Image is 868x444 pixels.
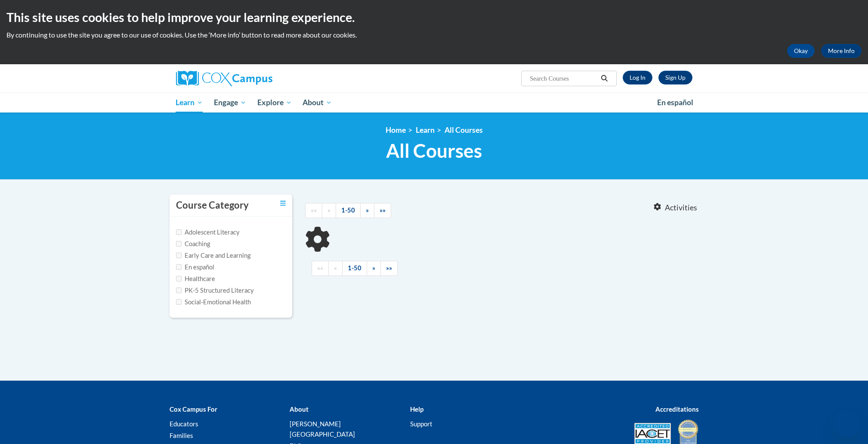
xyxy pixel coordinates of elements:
span: Learn [176,97,203,108]
a: Engage [208,93,252,113]
a: More Info [821,44,862,58]
a: Next [360,203,374,218]
a: End [374,203,391,218]
b: Help [410,405,423,413]
b: Cox Campus For [170,405,217,413]
span: Explore [257,97,292,108]
span: »» [386,264,392,272]
iframe: Button to launch messaging window [834,410,861,437]
a: Register [658,71,692,84]
span: »» [380,206,386,214]
label: PK-5 Structured Literacy [176,286,254,295]
input: Checkbox for Options [176,276,182,281]
span: Activities [665,203,697,213]
a: Cox Campus [176,71,340,86]
input: Checkbox for Options [176,253,182,258]
a: About [297,93,337,113]
a: Next [367,261,381,276]
label: En español [176,263,214,272]
input: Checkbox for Options [176,229,182,235]
h3: Course Category [176,199,249,212]
b: Accreditations [655,405,699,413]
b: About [290,405,309,413]
p: By continuing to use the site you agree to our use of cookies. Use the ‘More info’ button to read... [6,30,862,40]
a: Families [170,431,193,439]
a: Log In [623,71,652,84]
span: Engage [214,97,246,108]
a: 1-50 [336,203,361,218]
label: Coaching [176,239,210,249]
h2: This site uses cookies to help improve your learning experience. [6,9,862,26]
a: Toggle collapse [280,199,286,208]
label: Social-Emotional Health [176,297,251,307]
span: All Courses [386,139,482,162]
a: En español [652,94,699,112]
a: Support [410,420,432,428]
a: Explore [252,93,297,113]
img: Cox Campus [176,71,272,86]
input: Checkbox for Options [176,264,182,270]
a: Begining [305,203,322,218]
span: » [366,206,369,214]
input: Search Courses [529,73,598,84]
a: Learn [416,125,435,134]
span: En español [657,98,693,107]
span: «« [311,206,317,214]
button: Okay [787,44,815,58]
a: [PERSON_NAME][GEOGRAPHIC_DATA] [290,420,355,438]
a: All Courses [445,125,483,134]
span: « [334,264,337,272]
a: Begining [312,261,329,276]
input: Checkbox for Options [176,241,182,247]
span: » [372,264,375,272]
label: Early Care and Learning [176,251,250,260]
input: Checkbox for Options [176,288,182,293]
label: Healthcare [176,274,215,284]
button: Search [598,73,611,84]
span: About [303,97,332,108]
a: Learn [170,93,209,113]
div: Main menu [163,93,705,113]
label: Adolescent Literacy [176,228,240,237]
span: «« [317,264,323,272]
input: Checkbox for Options [176,299,182,305]
a: 1-50 [342,261,367,276]
a: End [380,261,398,276]
a: Previous [322,203,336,218]
span: « [327,206,331,214]
a: Educators [170,420,198,428]
a: Home [386,125,406,134]
a: Previous [328,261,343,276]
